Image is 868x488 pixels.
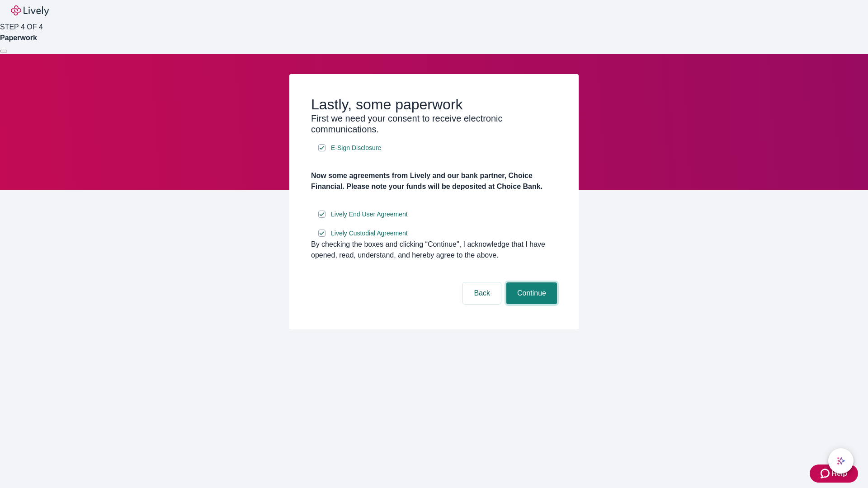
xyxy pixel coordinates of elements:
[311,170,557,192] h4: Now some agreements from Lively and our bank partner, Choice Financial. Please note your funds wi...
[810,465,858,483] button: Zendesk support iconHelp
[329,228,410,239] a: e-sign disclosure document
[311,96,557,113] h2: Lastly, some paperwork
[463,282,501,304] button: Back
[506,282,557,304] button: Continue
[311,239,557,261] div: By checking the boxes and clicking “Continue", I acknowledge that I have opened, read, understand...
[821,468,831,479] svg: Zendesk support icon
[11,5,49,16] img: Lively
[329,142,383,154] a: e-sign disclosure document
[311,113,557,135] h3: First we need your consent to receive electronic communications.
[331,210,408,219] span: Lively End User Agreement
[329,209,410,220] a: e-sign disclosure document
[331,143,381,153] span: E-Sign Disclosure
[331,229,408,238] span: Lively Custodial Agreement
[836,456,845,465] svg: Lively AI Assistant
[828,448,854,474] button: chat
[831,468,847,479] span: Help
